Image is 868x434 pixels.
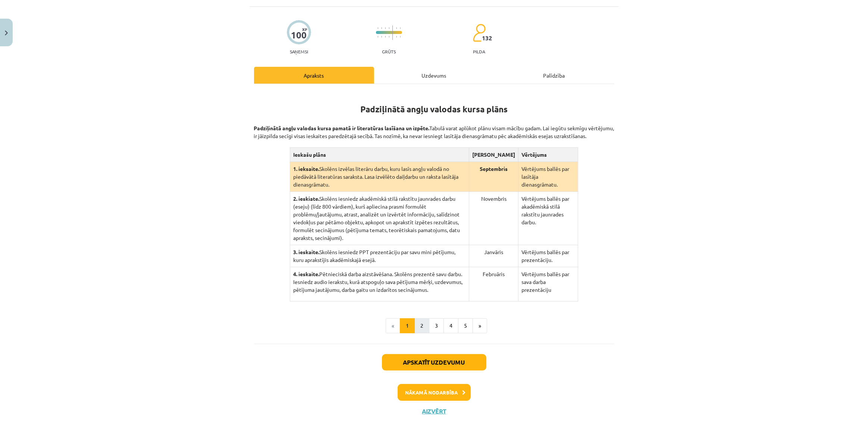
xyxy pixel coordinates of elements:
[293,165,319,172] strong: 1. ieksaite.
[398,384,471,401] button: Nākamā nodarbība
[381,36,382,38] img: icon-short-line-57e1e144782c952c97e751825c79c345078a6d821885a25fce030b3d8c18986b.svg
[290,192,469,245] td: Skolēns iesniedz akadēmiskā stilā rakstītu jaunrades darbu (eseju) (līdz 800 vārdiem), kurš aplie...
[518,245,578,267] td: Vērtējums ballēs par prezentāciju.
[400,36,401,38] img: icon-short-line-57e1e144782c952c97e751825c79c345078a6d821885a25fce030b3d8c18986b.svg
[420,408,448,415] button: Aizvērt
[472,270,515,278] p: Februāris
[444,318,458,333] button: 4
[518,148,578,162] th: Vērtējums
[396,36,397,38] img: icon-short-line-57e1e144782c952c97e751825c79c345078a6d821885a25fce030b3d8c18986b.svg
[494,67,614,84] div: Palīdzība
[293,249,319,255] strong: 3. ieskaite.
[396,27,397,29] img: icon-short-line-57e1e144782c952c97e751825c79c345078a6d821885a25fce030b3d8c18986b.svg
[382,49,396,54] p: Grūts
[458,318,473,333] button: 5
[293,270,466,294] p: Pētnieciskā darba aizstāvēšana. Skolēns prezentē savu darbu. Iesniedz audio ierakstu, kurā atspog...
[429,318,444,333] button: 3
[385,36,386,38] img: icon-short-line-57e1e144782c952c97e751825c79c345078a6d821885a25fce030b3d8c18986b.svg
[254,318,614,333] nav: Page navigation example
[290,148,469,162] th: Ieskašu plāns
[389,36,389,38] img: icon-short-line-57e1e144782c952c97e751825c79c345078a6d821885a25fce030b3d8c18986b.svg
[392,25,393,40] img: icon-long-line-d9ea69661e0d244f92f715978eff75569469978d946b2353a9bb055b3ed8787d.svg
[290,162,469,192] td: Skolēns izvēlas literāru darbu, kuru lasīs angļu valodā no piedāvātā literatūras saraksta. Lasa i...
[291,30,307,40] div: 100
[5,31,8,35] img: icon-close-lesson-0947bae3869378f0d4975bcd49f059093ad1ed9edebbc8119c70593378902aed.svg
[469,148,518,162] th: [PERSON_NAME]
[473,49,485,54] p: pilda
[480,165,508,172] strong: Septembris
[469,245,518,267] td: Janvāris
[518,267,578,302] td: Vērtējums ballēs par sava darba prezentāciju
[381,27,382,29] img: icon-short-line-57e1e144782c952c97e751825c79c345078a6d821885a25fce030b3d8c18986b.svg
[385,27,386,29] img: icon-short-line-57e1e144782c952c97e751825c79c345078a6d821885a25fce030b3d8c18986b.svg
[302,27,307,31] span: XP
[290,245,469,267] td: Skolēns iesniedz PPT prezentāciju par savu mini pētījumu, kuru aprakstījis akadēmiskajā esejā.
[293,195,319,202] strong: 2. ieskiate.
[482,35,492,41] span: 132
[414,318,429,333] button: 2
[400,27,401,29] img: icon-short-line-57e1e144782c952c97e751825c79c345078a6d821885a25fce030b3d8c18986b.svg
[374,67,494,84] div: Uzdevums
[360,104,508,115] strong: Padziļinātā angļu valodas kursa plāns
[293,271,319,277] strong: 4. ieskaite.
[389,27,389,29] img: icon-short-line-57e1e144782c952c97e751825c79c345078a6d821885a25fce030b3d8c18986b.svg
[473,318,487,333] button: »
[400,318,415,333] button: 1
[473,24,486,42] img: students-c634bb4e5e11cddfef0936a35e636f08e4e9abd3cc4e673bd6f9a4125e45ecb1.svg
[254,125,430,131] strong: Padziļinātā angļu valodas kursa pamatā ir literatūras lasīšana un izpēte.
[254,116,614,140] p: Tabulā varat aplūkot plānu visam mācību gadam. Lai iegūtu sekmīgu vērtējumu, ir jāizpilda secīgi ...
[287,49,311,54] p: Saņemsi
[518,162,578,192] td: Vērtējums ballēs par lasītāja dienasgrāmatu.
[518,192,578,245] td: Vērtējums ballēs par akadēmiskā stilā rakstītu jaunrades darbu.
[382,354,486,371] button: Apskatīt uzdevumu
[469,192,518,245] td: Novembris
[254,67,374,84] div: Apraksts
